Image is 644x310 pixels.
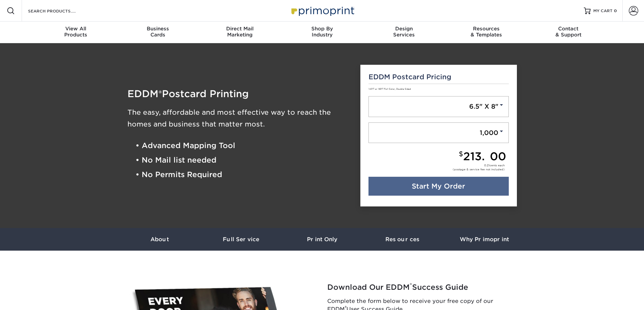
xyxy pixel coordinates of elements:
[527,22,610,43] a: Contact& Support
[368,88,411,90] small: 14PT or 16PT Full Color, Double Sided
[119,228,200,251] a: About
[281,26,363,32] span: Shop By
[363,26,445,38] div: Services
[159,89,162,98] span: ®
[136,168,351,182] li: • No Permits Required
[200,228,282,251] a: Full Service
[410,282,412,288] sup: ®
[35,22,117,43] a: View AllProducts
[363,26,445,32] span: Design
[199,22,281,43] a: Direct MailMarketing
[453,163,505,171] div: cents each (postage & service fee not included)
[35,26,117,38] div: Products
[463,150,506,163] span: 213.00
[363,228,444,251] a: Resources
[117,22,199,43] a: BusinessCards
[444,228,525,251] a: Why Primoprint
[127,89,351,98] h1: EDDM Postcard Printing
[368,96,509,117] a: 6.5" X 8"
[368,73,509,81] h5: EDDM Postcard Pricing
[136,153,351,167] li: • No Mail list needed
[119,236,200,243] h3: About
[282,228,363,251] a: Print Only
[527,26,610,38] div: & Support
[27,7,93,15] input: SEARCH PRODUCTS.....
[35,26,117,32] span: View All
[368,177,509,196] a: Start My Order
[445,22,527,43] a: Resources& Templates
[199,26,281,38] div: Marketing
[445,26,527,38] div: & Templates
[484,164,490,167] span: 0.21
[127,107,351,130] h3: The easy, affordable and most effective way to reach the homes and business that matter most.
[200,236,282,243] h3: Full Service
[363,22,445,43] a: DesignServices
[459,150,463,158] small: $
[368,122,509,143] a: 1,000
[117,26,199,32] span: Business
[199,26,281,32] span: Direct Mail
[593,8,613,14] span: MY CART
[614,8,617,13] span: 0
[281,26,363,38] div: Industry
[445,26,527,32] span: Resources
[282,236,363,243] h3: Print Only
[527,26,610,32] span: Contact
[327,283,520,292] h2: Download Our EDDM Success Guide
[345,305,347,310] sup: ®
[288,3,356,18] img: Primoprint
[363,236,444,243] h3: Resources
[281,22,363,43] a: Shop ByIndustry
[117,26,199,38] div: Cards
[444,236,525,243] h3: Why Primoprint
[136,138,351,153] li: • Advanced Mapping Tool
